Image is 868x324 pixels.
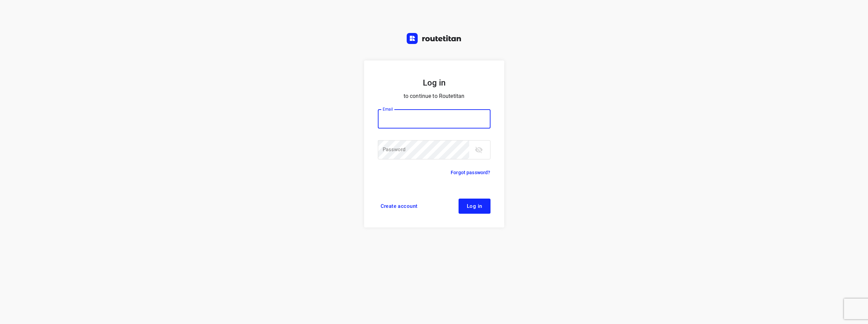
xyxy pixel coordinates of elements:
[381,203,418,209] span: Create account
[378,91,491,101] p: to continue to Routetitan
[378,77,491,89] h5: Log in
[407,33,462,44] img: Routetitan
[451,168,490,177] a: Forgot password?
[459,199,491,214] button: Log in
[378,199,420,214] a: Create account
[467,203,482,209] span: Log in
[407,33,462,46] a: Routetitan
[472,143,486,157] button: toggle password visibility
